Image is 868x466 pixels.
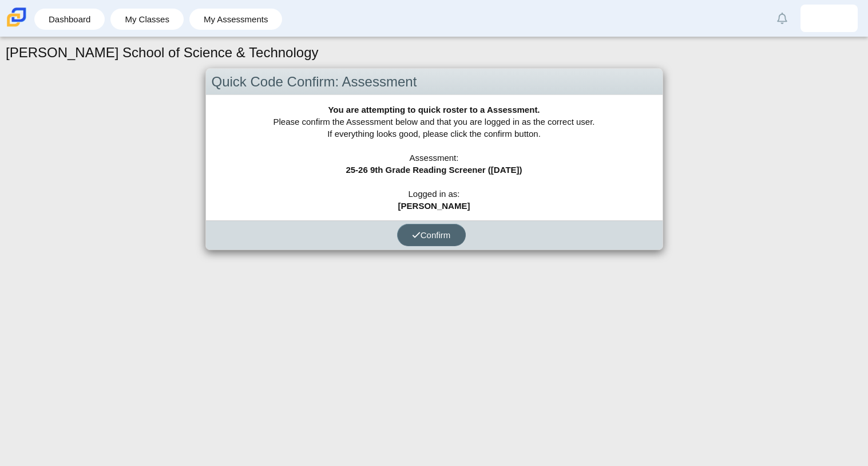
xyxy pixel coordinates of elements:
a: My Assessments [195,9,277,30]
a: Alerts [770,6,795,31]
span: Confirm [412,230,451,240]
a: Carmen School of Science & Technology [5,21,29,31]
b: 25-26 9th Grade Reading Screener ([DATE]) [346,165,522,175]
button: Confirm [397,224,466,246]
div: Quick Code Confirm: Assessment [206,69,663,96]
b: You are attempting to quick roster to a Assessment. [328,105,540,114]
b: [PERSON_NAME] [398,201,470,211]
img: einila.birkley.9kQBnt [820,9,838,27]
h1: [PERSON_NAME] School of Science & Technology [6,43,319,62]
img: Carmen School of Science & Technology [5,5,29,29]
a: Dashboard [40,9,99,30]
a: einila.birkley.9kQBnt [800,5,858,32]
div: Please confirm the Assessment below and that you are logged in as the correct user. If everything... [206,95,663,220]
a: My Classes [116,9,178,30]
